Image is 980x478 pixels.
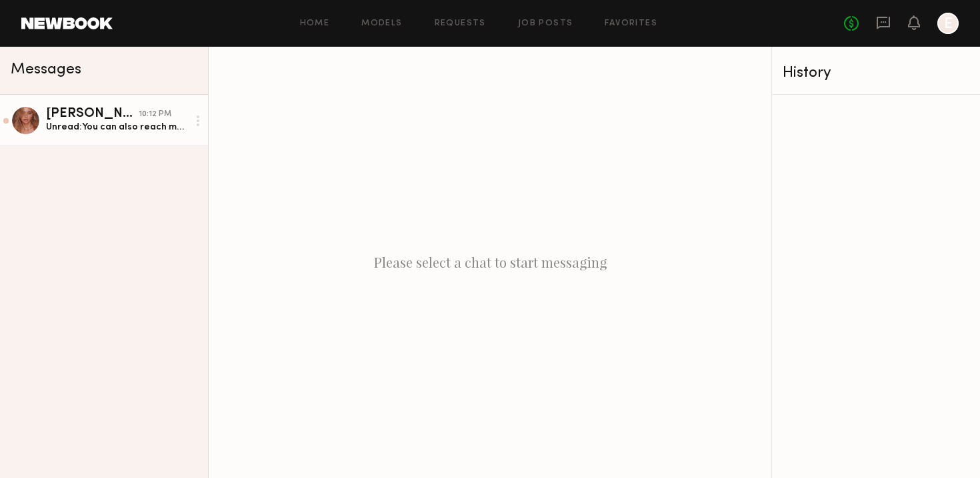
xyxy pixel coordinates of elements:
span: Messages [11,62,81,77]
div: History [783,65,969,81]
a: Requests [435,19,486,28]
a: E [937,13,959,34]
a: Home [300,19,330,28]
div: Please select a chat to start messaging [209,47,771,478]
a: Job Posts [518,19,573,28]
a: Favorites [605,19,657,28]
div: 10:12 PM [139,108,171,121]
a: Models [361,19,402,28]
div: [PERSON_NAME] [46,107,139,121]
div: Unread: You can also reach me via [PHONE_NUMBER] [46,121,188,134]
